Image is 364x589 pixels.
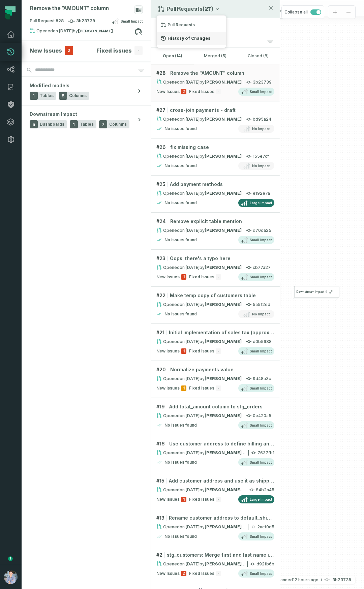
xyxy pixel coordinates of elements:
[157,18,226,32] div: Pull Requests
[156,15,226,48] div: Pull Requests(27)
[7,556,13,562] div: Tooltip anchor
[4,570,18,584] img: avatar of Alon Nafta
[157,32,226,45] div: History of Changes
[158,6,220,12] button: Pull Requests(27)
